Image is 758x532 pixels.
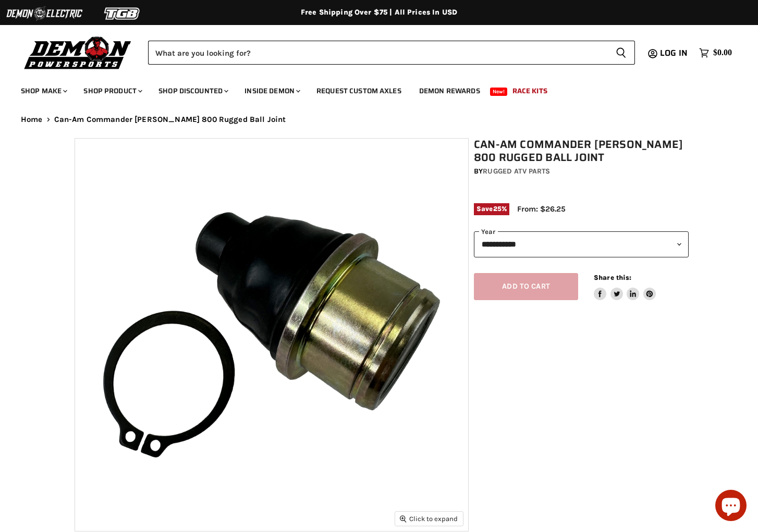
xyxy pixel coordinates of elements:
[713,48,732,58] span: $0.00
[5,4,83,23] img: Demon Electric Logo 2
[54,115,286,124] span: Can-Am Commander [PERSON_NAME] 800 Rugged Ball Joint
[660,46,688,59] span: Log in
[490,88,508,96] span: New!
[400,515,458,523] span: Click to expand
[655,48,694,58] a: Log in
[474,203,509,215] span: Save %
[237,80,307,102] a: Inside Demon
[712,490,750,524] inbox-online-store-chat: Shopify online store chat
[395,512,463,526] button: Click to expand
[13,76,729,102] ul: Main menu
[474,231,689,257] select: year
[694,45,737,60] a: $0.00
[148,41,635,65] form: Product
[607,41,635,65] button: Search
[76,80,149,102] a: Shop Product
[309,80,409,102] a: Request Custom Axles
[75,139,468,531] img: Can-Am Commander Max 800 Rugged Ball Joint
[13,80,74,102] a: Shop Make
[411,80,488,102] a: Demon Rewards
[21,34,135,71] img: Demon Powersports
[594,274,631,281] span: Share this:
[83,4,162,23] img: TGB Logo 2
[148,41,607,65] input: Search
[151,80,235,102] a: Shop Discounted
[474,138,689,164] h1: Can-Am Commander [PERSON_NAME] 800 Rugged Ball Joint
[505,80,555,102] a: Race Kits
[21,115,43,124] a: Home
[474,166,689,177] div: by
[483,167,550,176] a: Rugged ATV Parts
[517,204,566,214] span: From: $26.25
[493,205,502,213] span: 25
[594,273,656,301] aside: Share this:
